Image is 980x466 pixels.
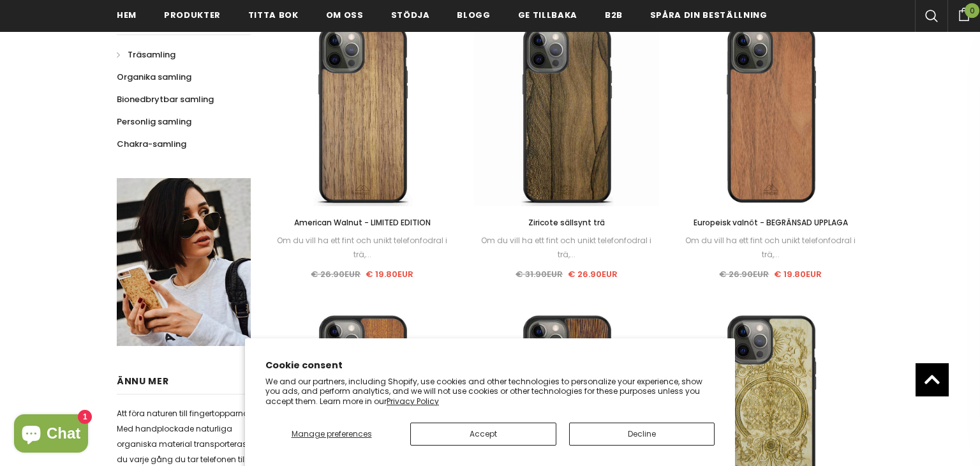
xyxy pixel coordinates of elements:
span: € 26.90EUR [719,268,769,280]
a: American Walnut - LIMITED EDITION [270,216,455,230]
span: Europeisk valnöt - BEGRÄNSAD UPPLAGA [694,217,848,228]
span: Bionedbrytbar samling [117,93,214,105]
span: € 26.90EUR [311,268,360,280]
a: Personlig samling [117,110,191,133]
div: Om du vill ha ett fint och unikt telefonfodral i trä,... [474,234,659,262]
a: Privacy Policy [387,396,439,407]
span: Hem [117,9,137,21]
h2: Cookie consent [265,359,715,372]
span: Chakra-samling [117,138,186,150]
span: B2B [605,9,623,21]
span: € 19.80EUR [774,268,822,280]
inbox-online-store-chat: Shopify online store chat [10,414,92,456]
button: Accept [410,423,556,446]
span: Ge tillbaka [518,9,577,21]
div: Om du vill ha ett fint och unikt telefonfodral i trä,... [270,234,455,262]
a: Träsamling [117,43,175,66]
a: Chakra-samling [117,133,186,155]
a: Organika samling [117,66,191,88]
span: Spåra din beställning [650,9,768,21]
span: Produkter [164,9,221,21]
span: Ziricote sällsynt trä [528,217,605,228]
div: Om du vill ha ett fint och unikt telefonfodral i trä,... [678,234,863,262]
button: Decline [569,423,715,446]
a: Bionedbrytbar samling [117,88,214,110]
span: € 26.90EUR [568,268,618,280]
span: Personlig samling [117,116,191,128]
span: American Walnut - LIMITED EDITION [294,217,431,228]
a: Ziricote sällsynt trä [474,216,659,230]
span: Träsamling [128,49,175,61]
span: Blogg [457,9,490,21]
button: Manage preferences [265,423,397,446]
a: 0 [947,6,980,21]
span: Ännu mer [117,375,169,387]
span: Om oss [326,9,364,21]
span: Titta bok [248,9,299,21]
p: We and our partners, including Shopify, use cookies and other technologies to personalize your ex... [265,377,715,407]
span: stödja [391,9,430,21]
span: Manage preferences [292,428,372,439]
a: Europeisk valnöt - BEGRÄNSAD UPPLAGA [678,216,863,230]
span: € 19.80EUR [366,268,413,280]
span: Organika samling [117,71,191,83]
span: 0 [965,3,979,18]
span: € 31.90EUR [516,268,563,280]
